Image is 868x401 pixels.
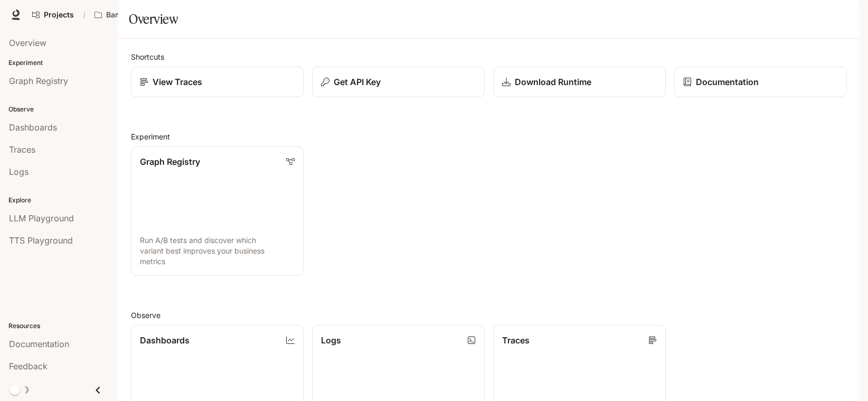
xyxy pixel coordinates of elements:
[140,235,295,267] p: Run A/B tests and discover which variant best improves your business metrics
[502,334,530,347] p: Traces
[140,155,200,168] p: Graph Registry
[131,310,847,321] h2: Observe
[129,8,178,30] h1: Overview
[493,67,666,97] a: Download Runtime
[44,11,74,20] span: Projects
[79,10,90,21] div: /
[131,51,847,62] h2: Shortcuts
[90,4,182,25] button: Open workspace menu
[131,146,304,276] a: Graph RegistryRun A/B tests and discover which variant best improves your business metrics
[131,131,847,142] h2: Experiment
[312,67,485,97] button: Get API Key
[27,4,79,25] a: Go to projects
[153,76,202,88] p: View Traces
[140,334,190,347] p: Dashboards
[321,334,341,347] p: Logs
[674,67,847,97] a: Documentation
[106,11,165,20] p: Banana of Doom
[515,76,591,88] p: Download Runtime
[334,76,381,88] p: Get API Key
[696,76,759,88] p: Documentation
[131,67,304,97] a: View Traces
